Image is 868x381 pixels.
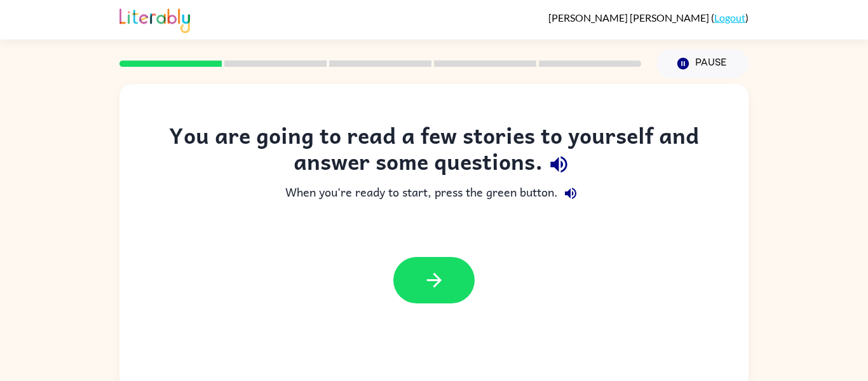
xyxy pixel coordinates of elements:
div: When you're ready to start, press the green button. [145,181,723,206]
div: You are going to read a few stories to yourself and answer some questions. [145,122,723,181]
a: Logout [714,11,745,24]
span: [PERSON_NAME] [PERSON_NAME] [548,11,711,24]
img: Literably [119,5,190,33]
button: Pause [656,49,749,78]
div: ( ) [548,11,749,24]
